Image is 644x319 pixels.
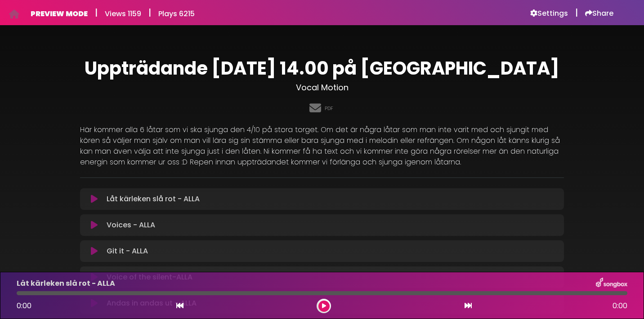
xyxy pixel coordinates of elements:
a: Settings [530,9,568,18]
p: Låt kärleken slå rot - ALLA [17,278,115,289]
span: 0:00 [17,301,31,311]
h5: | [575,7,578,18]
h6: Views 1159 [105,9,141,18]
h6: Plays 6215 [158,9,195,18]
p: Låt kärleken slå rot - ALLA [107,194,200,204]
h5: | [95,7,98,18]
a: Share [585,9,613,18]
h3: Vocal Motion [80,83,564,93]
img: songbox-logo-white.png [596,278,627,289]
p: Git it - ALLA [107,246,148,257]
p: Här kommer alla 6 låtar som vi ska sjunga den 4/10 på stora torget. Om det är några låtar som man... [80,124,564,168]
span: 0:00 [613,301,627,311]
p: Voices - ALLA [107,220,155,230]
h6: PREVIEW MODE [31,9,88,18]
h5: | [148,7,151,18]
h1: Uppträdande [DATE] 14.00 på [GEOGRAPHIC_DATA] [80,58,564,79]
a: PDF [325,105,333,112]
